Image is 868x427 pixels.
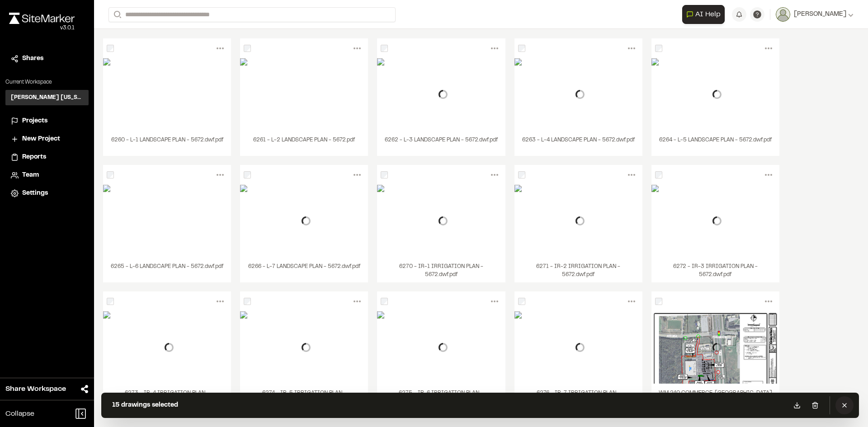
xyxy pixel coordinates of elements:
span: AI Help [695,9,721,20]
a: Team [11,170,83,180]
div: 6262 - L-3 LANDSCAPE PLAN - 5672.dwf.pdf [377,131,505,156]
span: Settings [22,188,48,198]
div: 6260 - L-1 LANDSCAPE PLAN - 5672.dwf.pdf [103,131,231,156]
a: Settings [11,188,83,198]
button: Search [108,7,125,22]
span: Share Workspace [5,384,66,394]
span: Shares [22,54,43,64]
a: Shares [11,54,83,64]
div: Oh geez...please don't... [9,24,75,32]
button: [PERSON_NAME] [776,7,854,22]
div: 6273 - IR-4 IRRIGATION PLAN - 5672.dwf.pdf [103,384,231,409]
img: User [776,7,790,22]
a: New Project [11,134,83,144]
div: 6265 - L-6 LANDSCAPE PLAN - 5672.dwf.pdf [103,257,231,282]
img: rebrand.png [9,13,75,24]
div: 15 drawings selected [112,400,178,410]
a: Reports [11,152,83,162]
p: Current Workspace [5,78,89,86]
span: Team [22,170,39,180]
div: 6274 - IR-5 IRRIGATION PLAN - 5672.dwf.pdf [240,384,368,409]
div: Open AI Assistant [682,5,728,24]
div: 6275 - IR-6 IRRIGATION PLAN - 5672.dwf.pdf [377,384,505,409]
span: New Project [22,134,60,144]
div: 6266 - L-7 LANDSCAPE PLAN - 5672.dwf.pdf [240,257,368,282]
div: 6271 - IR-2 IRRIGATION PLAN - 5672.dwf.pdf [514,257,642,282]
span: [PERSON_NAME] [794,9,846,19]
div: 6261 - L-2 LANDSCAPE PLAN - 5672.pdf [240,131,368,156]
div: 6264 - L-5 LANDSCAPE PLAN - 5672.dwf.pdf [651,131,779,156]
div: 6270 - IR-1 IRRIGATION PLAN - 5672.dwf.pdf [377,257,505,282]
h3: [PERSON_NAME] [US_STATE] [11,94,83,102]
div: 6276 - IR-7 IRRIGATION PLAN - 5672.dwf.pdf [514,384,642,409]
span: Reports [22,152,46,162]
div: 6272 - IR-3 IRRIGATION PLAN - 5672.dwf.pdf [651,257,779,282]
div: WM 240 COMMERCE, [GEOGRAPHIC_DATA] OVERALL FUEL TEST FIT.pdf [651,384,779,409]
span: Collapse [5,408,34,419]
div: 6263 - L-4 LANDSCAPE PLAN - 5672.dwf.pdf [514,131,642,156]
span: Projects [22,116,47,126]
a: Projects [11,116,83,126]
button: Open AI Assistant [682,5,725,24]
